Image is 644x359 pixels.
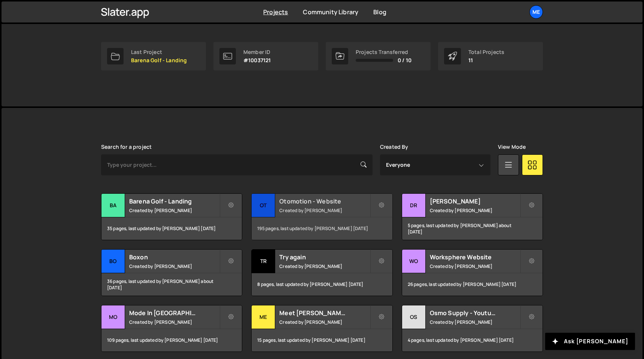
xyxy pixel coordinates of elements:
div: Last Project [131,49,187,55]
div: Projects Transferred [356,49,411,55]
a: Me [529,5,543,19]
a: Os Osmo Supply - Youtube Created by [PERSON_NAME] 4 pages, last updated by [PERSON_NAME] [DATE] [402,305,543,352]
p: 11 [468,57,504,63]
small: Created by [PERSON_NAME] [279,263,370,269]
div: 4 pages, last updated by [PERSON_NAME] [DATE] [402,329,543,352]
small: Created by [PERSON_NAME] [129,319,219,325]
div: 109 pages, last updated by [PERSON_NAME] [DATE] [101,329,242,352]
div: 8 pages, last updated by [PERSON_NAME] [DATE] [252,273,392,296]
small: Created by [PERSON_NAME] [430,207,520,214]
div: 195 pages, last updated by [PERSON_NAME] [DATE] [252,217,392,240]
div: Bo [101,250,125,273]
h2: Boxon [129,253,219,261]
span: 0 / 10 [398,57,411,63]
div: Os [402,305,426,329]
div: Me [252,305,275,329]
div: 35 pages, last updated by [PERSON_NAME] [DATE] [101,217,242,240]
div: Dr [402,194,426,217]
div: 5 pages, last updated by [PERSON_NAME] about [DATE] [402,217,543,240]
input: Type your project... [101,154,373,175]
div: 26 pages, last updated by [PERSON_NAME] [DATE] [402,273,543,296]
a: Tr Try again Created by [PERSON_NAME] 8 pages, last updated by [PERSON_NAME] [DATE] [251,249,392,296]
a: Ot Otomotion - Website Created by [PERSON_NAME] 195 pages, last updated by [PERSON_NAME] [DATE] [251,193,392,240]
a: Blog [373,8,386,16]
div: Mo [101,305,125,329]
h2: Worksphere Website [430,253,520,261]
small: Created by [PERSON_NAME] [279,319,370,325]
a: Last Project Barena Golf - Landing [101,42,206,70]
a: Bo Boxon Created by [PERSON_NAME] 36 pages, last updated by [PERSON_NAME] about [DATE] [101,249,242,296]
small: Created by [PERSON_NAME] [129,263,219,269]
div: Ba [101,194,125,217]
p: Barena Golf - Landing [131,57,187,63]
div: Ot [252,194,275,217]
a: Me Meet [PERSON_NAME]™ Created by [PERSON_NAME] 15 pages, last updated by [PERSON_NAME] [DATE] [251,305,392,352]
a: Projects [263,8,288,16]
h2: Try again [279,253,370,261]
label: View Mode [498,144,526,150]
h2: Barena Golf - Landing [129,197,219,205]
div: Wo [402,250,426,273]
label: Created By [380,144,408,150]
div: 15 pages, last updated by [PERSON_NAME] [DATE] [252,329,392,352]
h2: Osmo Supply - Youtube [430,309,520,317]
h2: [PERSON_NAME] [430,197,520,205]
div: Tr [252,250,275,273]
small: Created by [PERSON_NAME] [430,263,520,269]
button: Ask [PERSON_NAME] [545,333,635,350]
div: 36 pages, last updated by [PERSON_NAME] about [DATE] [101,273,242,296]
a: Mo Mode In [GEOGRAPHIC_DATA] Created by [PERSON_NAME] 109 pages, last updated by [PERSON_NAME] [D... [101,305,242,352]
p: #10037121 [243,57,271,63]
small: Created by [PERSON_NAME] [430,319,520,325]
div: Member ID [243,49,271,55]
a: Community Library [303,8,358,16]
a: Dr [PERSON_NAME] Created by [PERSON_NAME] 5 pages, last updated by [PERSON_NAME] about [DATE] [402,193,543,240]
div: Total Projects [468,49,504,55]
label: Search for a project [101,144,152,150]
a: Ba Barena Golf - Landing Created by [PERSON_NAME] 35 pages, last updated by [PERSON_NAME] [DATE] [101,193,242,240]
h2: Mode In [GEOGRAPHIC_DATA] [129,309,219,317]
small: Created by [PERSON_NAME] [279,207,370,214]
small: Created by [PERSON_NAME] [129,207,219,214]
a: Wo Worksphere Website Created by [PERSON_NAME] 26 pages, last updated by [PERSON_NAME] [DATE] [402,249,543,296]
h2: Otomotion - Website [279,197,370,205]
h2: Meet [PERSON_NAME]™ [279,309,370,317]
